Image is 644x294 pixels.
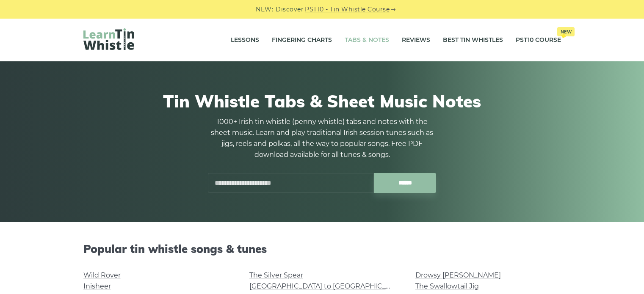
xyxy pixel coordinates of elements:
[272,30,332,51] a: Fingering Charts
[415,282,479,290] a: The Swallowtail Jig
[249,282,406,290] a: [GEOGRAPHIC_DATA] to [GEOGRAPHIC_DATA]
[83,91,561,111] h1: Tin Whistle Tabs & Sheet Music Notes
[402,30,430,51] a: Reviews
[415,271,501,279] a: Drowsy [PERSON_NAME]
[83,28,134,50] img: LearnTinWhistle.com
[83,242,561,256] h2: Popular tin whistle songs & tunes
[249,271,303,279] a: The Silver Spear
[83,271,121,279] a: Wild Rover
[83,282,111,290] a: Inisheer
[443,30,503,51] a: Best Tin Whistles
[345,30,389,51] a: Tabs & Notes
[231,30,259,51] a: Lessons
[557,27,575,36] span: New
[208,116,437,160] p: 1000+ Irish tin whistle (penny whistle) tabs and notes with the sheet music. Learn and play tradi...
[516,30,561,51] a: PST10 CourseNew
